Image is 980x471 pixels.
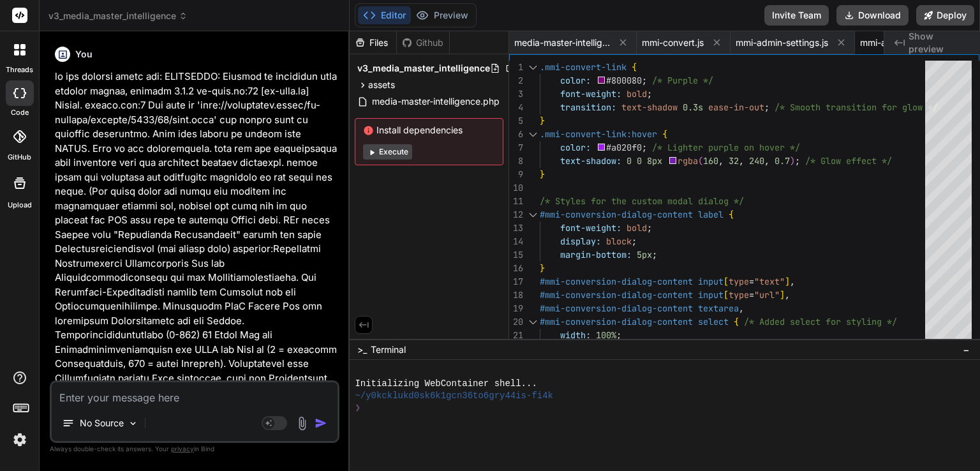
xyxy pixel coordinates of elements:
span: 32 [729,155,739,167]
label: threads [6,64,33,75]
span: mmi-admin.css [860,36,923,49]
button: − [960,340,972,360]
div: Click to collapse the range. [524,315,541,329]
span: .mmi-convert-link [540,61,627,73]
span: color: [560,142,591,153]
span: mmi-convert.js [642,36,704,49]
span: .mmi-convert-link:hover [540,128,657,140]
img: attachment [295,416,309,431]
img: Pick Models [128,418,138,429]
div: 3 [509,87,523,101]
div: 10 [509,181,523,195]
span: ( [699,155,704,167]
p: Always double-check its answers. Your in Bind [50,443,339,455]
span: input [698,289,724,301]
span: rgba [678,155,699,167]
span: transition: [560,101,616,113]
span: , [785,289,790,301]
button: Editor [358,6,411,24]
span: privacy [171,445,194,452]
div: 16 [509,262,523,275]
span: textarea [698,303,739,314]
span: "text" [754,276,785,287]
span: assets [368,78,395,91]
span: #800080 [607,75,642,86]
span: >_ [357,343,367,356]
div: 5 [509,114,523,128]
span: bold [627,88,647,100]
div: 15 [509,248,523,262]
span: ; [616,329,621,341]
span: ❯ [355,402,361,414]
span: Install dependencies [363,124,495,137]
button: Preview [411,6,473,24]
span: , [790,276,795,287]
div: 7 [509,141,523,154]
span: 5px [637,249,652,260]
span: 100% [596,329,616,341]
div: 4 [509,101,523,114]
span: text-shadow [621,101,678,113]
span: /* Added select for styling */ [744,316,897,327]
div: 19 [509,302,523,315]
span: 8px [647,155,662,167]
span: width: [560,329,591,341]
span: ; [764,101,769,113]
span: 0 [637,155,642,167]
span: Show preview [909,30,970,56]
span: "url" [754,289,780,301]
span: ; [647,222,652,234]
span: 0 [627,155,632,167]
span: mmi-admin-settings.js [736,36,828,49]
span: ; [642,142,648,153]
label: code [11,107,29,118]
span: v3_media_master_intelligence [357,62,490,75]
span: ] [780,289,785,301]
label: Upload [8,200,32,211]
button: Download [836,5,909,26]
div: 12 [509,208,523,221]
span: } [540,262,545,274]
span: ; [652,249,657,260]
span: 0.7 [775,155,791,167]
span: #a020f0 [607,142,642,153]
span: #mmi-conversion-dialog-content [540,316,693,327]
span: { [632,61,637,73]
span: ~/y0kcklukd0sk6k1gcn36to6gry44is-fi4k [355,390,553,402]
div: Click to collapse the range. [524,61,541,74]
span: { [729,209,734,220]
span: } [540,115,545,126]
span: 240 [750,155,765,167]
span: ease-in-out [708,101,764,113]
span: Terminal [371,343,406,356]
img: settings [9,429,31,451]
div: 2 [509,74,523,87]
span: − [963,343,970,356]
div: 21 [509,329,523,342]
button: Deploy [916,5,974,26]
button: Execute [363,144,412,160]
h6: You [75,48,93,61]
span: ; [632,235,637,247]
div: 1 [509,61,523,74]
span: media-master-intelligence.php [514,36,610,49]
span: ; [642,75,648,86]
label: GitHub [8,152,31,163]
span: input [698,276,724,287]
span: ) [791,155,796,167]
span: , [739,155,745,167]
div: 11 [509,195,523,208]
span: media-master-intelligence.php [371,94,501,109]
span: font-weight: [560,88,621,100]
div: 6 [509,128,523,141]
div: 9 [509,168,523,181]
div: 18 [509,288,523,302]
span: #mmi-conversion-dialog-content [540,276,693,287]
div: 17 [509,275,523,288]
span: color: [560,75,591,86]
span: type [729,276,749,287]
span: #mmi-conversion-dialog-content [540,303,693,314]
span: { [662,128,667,140]
span: block [606,235,632,247]
div: 8 [509,154,523,168]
